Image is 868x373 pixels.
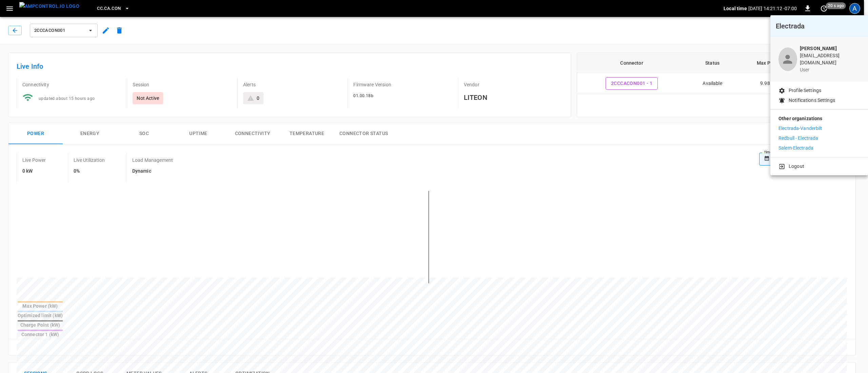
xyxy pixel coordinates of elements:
p: [EMAIL_ADDRESS][DOMAIN_NAME] [800,52,860,66]
p: Redbull - Electrada [778,135,818,142]
div: profile-icon [778,47,797,71]
p: Other organizations [778,115,860,125]
p: Salem-Electrada [778,145,813,152]
p: user [800,66,860,73]
p: Electrada-Vanderbilt [778,125,823,132]
b: [PERSON_NAME] [800,46,837,51]
p: Profile Settings [789,87,821,94]
h6: Electrada [776,21,863,31]
p: Notifications Settings [789,97,835,104]
p: Logout [789,163,804,170]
